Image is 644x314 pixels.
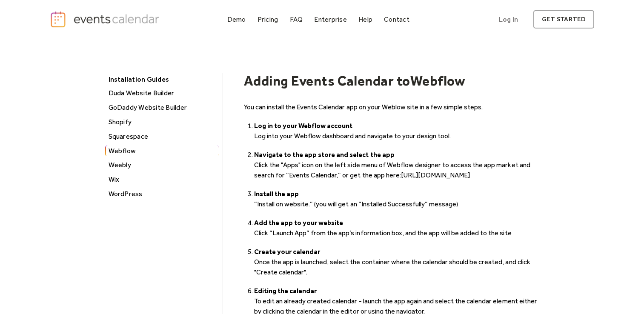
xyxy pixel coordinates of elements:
a: Enterprise [311,14,350,25]
a: Demo [224,14,249,25]
div: Wix [106,174,219,185]
a: GoDaddy Website Builder [105,102,219,113]
strong: Navigate to the app store and select the app ‍ [254,151,395,159]
a: Contact [381,14,413,25]
h1: Adding Events Calendar to [244,73,410,89]
a: WordPress [105,188,219,200]
li: Once the app is launched, select the container where the calendar should be created, and click "C... [254,247,540,277]
div: WordPress [106,188,219,200]
div: Installation Guides [104,73,218,86]
div: GoDaddy Website Builder [106,102,219,113]
a: Duda Website Builder [105,88,219,99]
div: Shopify [106,117,219,128]
strong: Add the app to your website ‍ [254,219,343,227]
a: home [50,11,162,28]
div: Demo [227,17,246,22]
div: Pricing [258,17,278,22]
a: Weebly [105,160,219,171]
strong: Create your calendar [254,248,320,256]
a: Log In [490,10,527,29]
a: FAQ [286,14,306,25]
a: [URL][DOMAIN_NAME] [401,171,470,179]
a: Squarespace [105,131,219,142]
a: Webflow [105,146,219,157]
a: Help [355,14,376,25]
li: Click “Launch App” from the app’s information box, and the app will be added to the site [254,218,540,238]
div: Weebly [106,160,219,171]
a: Wix [105,174,219,185]
strong: Log in to your Webflow account ‍ [254,122,353,130]
li: “Install on website.” (you will get an “Installed Successfully” message) [254,189,540,209]
li: Log into your Webflow dashboard and navigate to your design tool. [254,121,540,141]
strong: Editing the calendar ‍ [254,287,317,295]
strong: Install the app ‍ [254,190,299,198]
div: Help [358,17,372,22]
div: Contact [384,17,409,22]
h1: Webflow [410,73,465,89]
a: Shopify [105,117,219,128]
a: Pricing [254,14,282,25]
div: Enterprise [314,17,346,22]
div: FAQ [290,17,303,22]
a: get started [533,10,594,29]
div: Webflow [106,146,219,157]
div: Squarespace [106,131,219,142]
p: You can install the Events Calendar app on your Weblow site in a few simple steps. [244,102,540,112]
li: Click the "Apps" icon on the left side menu of Webflow designer to access the app market and sear... [254,150,540,180]
div: Duda Website Builder [106,88,219,99]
